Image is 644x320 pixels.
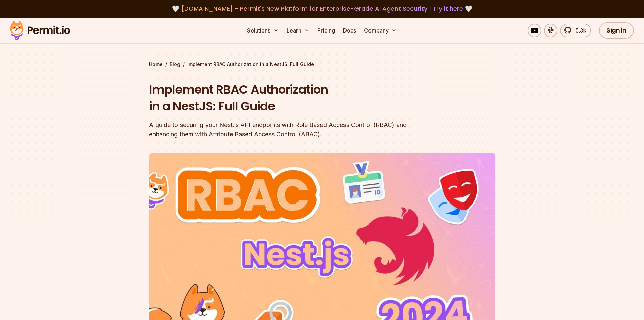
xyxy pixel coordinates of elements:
div: / / [149,61,495,68]
span: [DOMAIN_NAME] - Permit's New Platform for Enterprise-Grade AI Agent Security | [181,4,463,13]
button: Company [361,24,400,37]
button: Solutions [244,24,281,37]
a: Blog [170,61,180,68]
h1: Implement RBAC Authorization in a NestJS: Full Guide [149,81,409,115]
button: Learn [284,24,312,37]
span: 5.3k [572,26,586,35]
a: Try it here [433,4,463,13]
div: A guide to securing your Nest.js API endpoints with Role Based Access Control (RBAC) and enhancin... [149,120,409,139]
a: 5.3k [560,24,591,37]
a: Home [149,61,163,68]
a: Sign In [599,22,634,39]
img: Permit logo [7,19,73,42]
a: Docs [340,24,359,37]
div: 🤍 🤍 [16,4,628,14]
a: Pricing [315,24,338,37]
